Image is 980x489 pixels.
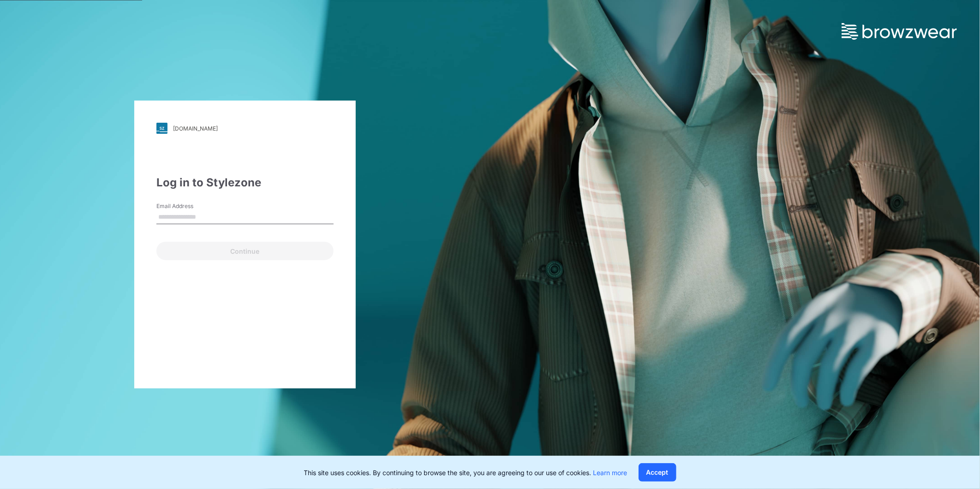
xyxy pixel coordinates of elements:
label: Email Address [156,202,221,210]
img: svg+xml;base64,PHN2ZyB3aWR0aD0iMjgiIGhlaWdodD0iMjgiIHZpZXdCb3g9IjAgMCAyOCAyOCIgZmlsbD0ibm9uZSIgeG... [156,123,167,134]
button: Accept [639,463,676,482]
img: browzwear-logo.73288ffb.svg [842,23,957,40]
a: [DOMAIN_NAME] [156,123,334,134]
div: [DOMAIN_NAME] [173,125,218,132]
a: Learn more [593,469,627,477]
p: This site uses cookies. By continuing to browse the site, you are agreeing to our use of cookies. [304,468,627,477]
div: Log in to Stylezone [156,174,334,191]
